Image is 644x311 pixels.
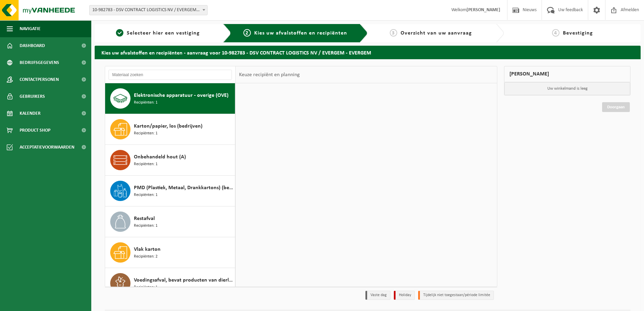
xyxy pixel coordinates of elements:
li: Holiday [394,291,415,300]
span: Bevestiging [563,30,593,36]
span: Onbehandeld hout (A) [134,153,186,161]
li: Vaste dag [365,291,390,300]
span: Recipiënten: 1 [134,99,158,106]
span: 3 [390,29,397,37]
span: Restafval [134,215,155,223]
button: Onbehandeld hout (A) Recipiënten: 1 [105,145,235,176]
span: Acceptatievoorwaarden [20,139,74,156]
div: Keuze recipiënt en planning [236,66,303,83]
a: Doorgaan [602,102,630,112]
button: Vlak karton Recipiënten: 2 [105,237,235,268]
button: PMD (Plastiek, Metaal, Drankkartons) (bedrijven) Recipiënten: 1 [105,176,235,206]
span: Voedingsafval, bevat producten van dierlijke oorsprong, onverpakt, categorie 3 [134,276,233,284]
span: Navigatie [20,20,41,37]
span: 10-982783 - DSV CONTRACT LOGISTICS NV / EVERGEM - EVERGEM [90,5,207,15]
span: Kies uw afvalstoffen en recipiënten [254,30,347,36]
span: Recipiënten: 2 [134,253,158,260]
span: PMD (Plastiek, Metaal, Drankkartons) (bedrijven) [134,184,233,192]
span: Gebruikers [20,88,45,105]
span: Recipiënten: 1 [134,130,158,137]
span: Dashboard [20,37,45,54]
span: 2 [243,29,251,37]
span: Recipiënten: 1 [134,192,158,198]
button: Restafval Recipiënten: 1 [105,206,235,237]
span: Elektronische apparatuur - overige (OVE) [134,91,229,99]
span: 10-982783 - DSV CONTRACT LOGISTICS NV / EVERGEM - EVERGEM [89,5,208,15]
span: Recipiënten: 1 [134,284,158,291]
div: [PERSON_NAME] [504,66,630,82]
span: 4 [552,29,559,37]
a: 1Selecteer hier een vestiging [98,29,218,37]
input: Materiaal zoeken [109,70,232,80]
span: 1 [116,29,123,37]
span: Recipiënten: 1 [134,223,158,229]
li: Tijdelijk niet toegestaan/période limitée [418,291,494,300]
span: Vlak karton [134,245,161,253]
p: Uw winkelmand is leeg [504,82,630,95]
span: Recipiënten: 1 [134,161,158,168]
button: Elektronische apparatuur - overige (OVE) Recipiënten: 1 [105,83,235,114]
span: Bedrijfsgegevens [20,54,59,71]
strong: [PERSON_NAME] [467,7,500,13]
span: Karton/papier, los (bedrijven) [134,122,202,130]
span: Selecteer hier een vestiging [127,30,200,36]
button: Voedingsafval, bevat producten van dierlijke oorsprong, onverpakt, categorie 3 Recipiënten: 1 [105,268,235,298]
h2: Kies uw afvalstoffen en recipiënten - aanvraag voor 10-982783 - DSV CONTRACT LOGISTICS NV / EVERG... [95,46,641,59]
span: Contactpersonen [20,71,59,88]
span: Kalender [20,105,41,122]
button: Karton/papier, los (bedrijven) Recipiënten: 1 [105,114,235,145]
span: Product Shop [20,122,50,139]
span: Overzicht van uw aanvraag [401,30,472,36]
